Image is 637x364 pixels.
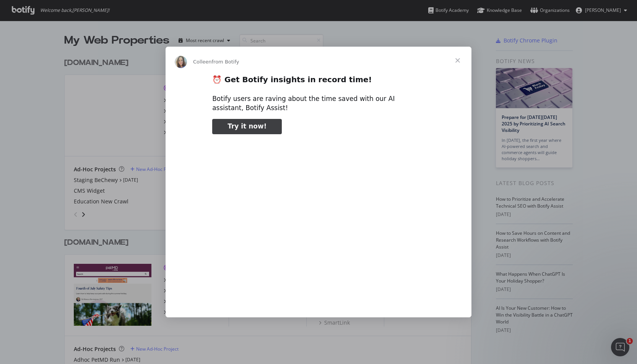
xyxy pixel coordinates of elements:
[212,59,239,65] span: from Botify
[175,56,187,68] img: Profile image for Colleen
[212,75,425,89] h2: ⏰ Get Botify insights in record time!
[227,122,266,130] span: Try it now!
[444,47,471,74] span: Close
[212,94,425,113] div: Botify users are raving about the time saved with our AI assistant, Botify Assist!
[159,141,478,300] video: Play video
[193,59,212,65] span: Colleen
[212,119,282,134] a: Try it now!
